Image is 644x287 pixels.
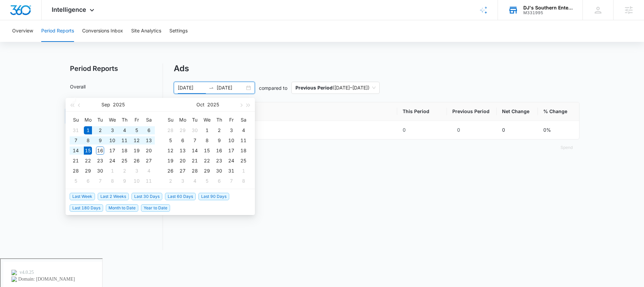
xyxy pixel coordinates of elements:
div: 21 [191,157,199,165]
p: 0 [502,126,505,134]
div: 4 [120,126,128,134]
td: 2025-11-03 [176,176,189,186]
button: Period Reports [41,20,74,42]
th: Previous Period [447,102,497,121]
button: 2025 [207,98,219,111]
div: 0 [403,126,442,134]
td: 2025-09-22 [82,156,94,166]
div: 25 [239,157,247,165]
div: 8 [108,177,116,185]
td: 2025-10-04 [237,125,249,135]
td: 2025-09-28 [70,166,82,176]
div: 16 [96,147,104,155]
div: 28 [72,167,80,175]
div: 7 [72,136,80,145]
td: 2025-11-01 [237,166,249,176]
div: 14 [191,147,199,155]
input: Start date [178,84,206,92]
td: 2025-09-27 [143,156,155,166]
div: 3 [133,167,141,175]
td: 2025-10-29 [201,166,213,176]
th: Su [70,114,82,125]
div: 6 [145,126,153,134]
td: 2025-08-31 [70,125,82,135]
div: 26 [133,157,141,165]
th: Fr [130,114,143,125]
td: 2025-09-19 [130,146,143,156]
div: 17 [108,147,116,155]
td: 2025-09-02 [94,125,106,135]
span: Last 90 Days [198,193,229,200]
th: Mo [82,114,94,125]
div: 26 [166,167,174,175]
th: We [106,114,118,125]
div: 3 [227,126,235,134]
input: End date [217,84,245,92]
th: Su [164,114,176,125]
th: Th [213,114,225,125]
div: 5 [72,177,80,185]
div: v 4.0.25 [19,11,33,16]
img: website_grey.svg [11,18,16,23]
div: 24 [108,157,116,165]
td: 2025-11-06 [213,176,225,186]
div: 10 [227,136,235,145]
th: Net Change [497,102,538,121]
div: 1 [108,167,116,175]
td: 2025-10-09 [213,135,225,146]
td: 2025-10-25 [237,156,249,166]
div: 20 [178,157,187,165]
td: 2025-10-03 [130,166,143,176]
td: 2025-10-08 [201,135,213,146]
span: Intelligence [52,6,86,13]
div: 19 [166,157,174,165]
th: Sa [237,114,249,125]
td: 2025-11-02 [164,176,176,186]
div: 4 [145,167,153,175]
td: 2025-10-22 [201,156,213,166]
div: 9 [96,136,104,145]
span: Year to Date [141,204,170,212]
th: Metric [174,102,397,121]
th: Tu [189,114,201,125]
div: 12 [133,136,141,145]
img: tab_domain_overview_orange.svg [18,39,24,45]
span: Last 60 Days [165,193,196,200]
td: 2025-10-31 [225,166,237,176]
div: 8 [84,136,92,145]
td: 2025-10-07 [94,176,106,186]
td: 2025-09-30 [94,166,106,176]
td: 2025-09-25 [118,156,130,166]
div: 5 [133,126,141,134]
td: 2025-09-24 [106,156,118,166]
button: Site Analytics [131,20,161,42]
td: 2025-10-19 [164,156,176,166]
td: 2025-10-20 [176,156,189,166]
div: Domain: [DOMAIN_NAME] [18,18,74,23]
div: 25 [120,157,128,165]
div: 21 [72,157,80,165]
td: 2025-09-04 [118,125,130,135]
td: 2025-10-15 [201,146,213,156]
th: Fr [225,114,237,125]
td: 2025-09-26 [130,156,143,166]
td: 2025-10-18 [237,146,249,156]
td: 2025-10-24 [225,156,237,166]
th: This Period [397,102,447,121]
div: 11 [239,136,247,145]
div: Keywords by Traffic [75,40,114,44]
div: 28 [166,126,174,134]
div: 2 [215,126,223,134]
span: Last 30 Days [132,193,162,200]
button: Settings [169,20,188,42]
div: 18 [239,147,247,155]
div: 28 [191,167,199,175]
td: 2025-10-28 [189,166,201,176]
button: Oct [196,98,205,111]
td: 2025-10-06 [176,135,189,146]
button: 2025 [113,98,125,111]
div: 31 [72,126,80,134]
div: 30 [191,126,199,134]
div: 20 [145,147,153,155]
h1: Ads [174,63,189,74]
